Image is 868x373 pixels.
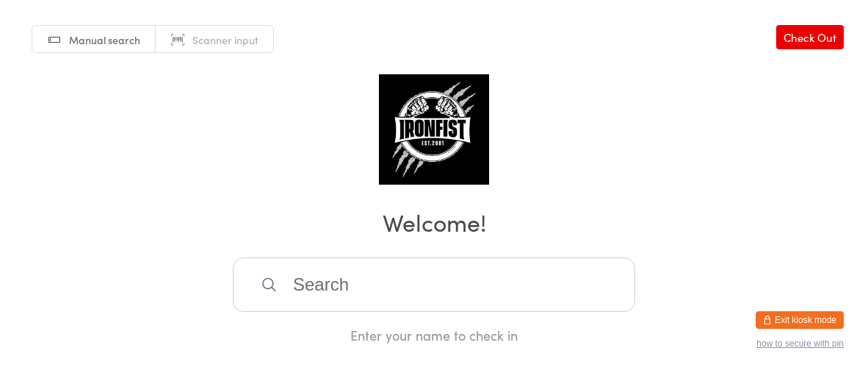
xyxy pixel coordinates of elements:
[776,25,844,49] a: Check Out
[756,338,844,349] button: how to secure with pin
[756,311,844,329] button: Exit kiosk mode
[233,326,635,344] div: Enter your name to check in
[192,32,258,47] span: Scanner input
[233,257,635,312] input: Search
[15,205,853,238] h2: Welcome!
[69,32,140,47] span: Manual search
[379,74,489,185] img: The Ironfist Gym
